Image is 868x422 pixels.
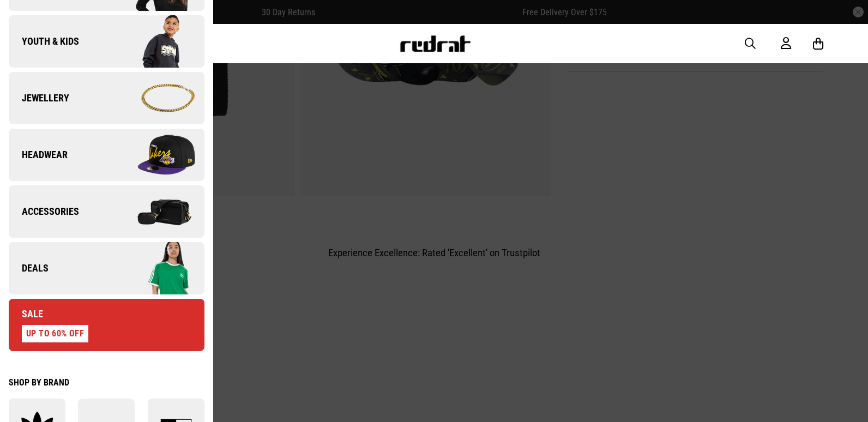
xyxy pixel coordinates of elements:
span: Sale [9,308,43,321]
img: Redrat logo [399,35,471,52]
button: Open LiveChat chat widget [9,4,41,37]
img: Company [106,241,204,296]
img: Company [106,71,204,125]
img: Company [106,184,204,239]
span: Youth & Kids [9,35,79,48]
a: Deals Company [9,242,204,294]
span: Deals [9,262,49,275]
a: Youth & Kids Company [9,15,204,68]
span: Accessories [9,205,79,218]
span: Jewellery [9,92,69,105]
div: Shop by Brand [9,377,204,388]
a: Accessories Company [9,185,204,238]
img: Company [106,128,204,182]
a: Sale UP TO 60% OFF [9,299,204,351]
span: Headwear [9,148,68,161]
a: Jewellery Company [9,72,204,124]
a: Headwear Company [9,129,204,181]
div: UP TO 60% OFF [22,325,88,342]
img: Company [106,14,204,69]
